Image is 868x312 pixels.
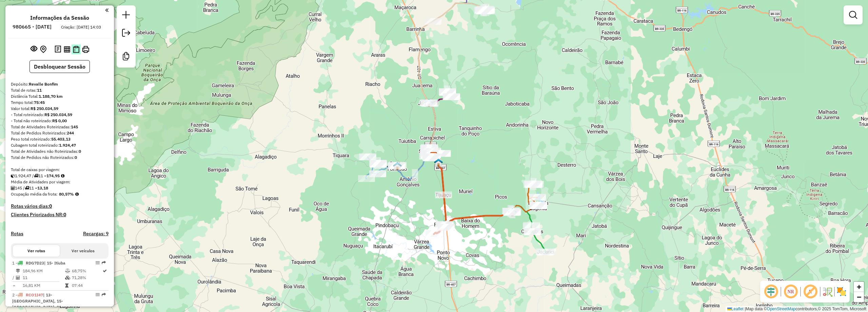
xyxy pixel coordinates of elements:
span: Ocupação média da frota: [11,191,58,197]
strong: 1.188,70 km [39,94,63,99]
i: Total de rotas [25,186,29,190]
h4: Rotas vários dias: [11,203,108,209]
strong: 75:45 [34,100,45,105]
img: SENHOR DO BONFIM [434,158,443,167]
strong: 0 [49,203,52,209]
span: 1 - [12,260,65,265]
span: RCO1I47 [26,292,43,297]
strong: 174,95 [46,173,60,178]
td: 16,81 KM [22,282,65,289]
div: Total de Atividades não Roteirizadas: [11,148,108,154]
strong: 145 [71,124,78,129]
button: Imprimir Rotas [81,44,91,54]
span: + [857,282,861,291]
a: Nova sessão e pesquisa [119,8,133,23]
a: Exibir filtros [846,8,860,22]
i: Meta Caixas/viagem: 1,00 Diferença: 173,95 [61,174,64,178]
h6: 980665 - [DATE] [13,24,52,30]
div: Total de Pedidos não Roteirizados: [11,154,108,161]
i: Total de Atividades [16,276,20,280]
a: Zoom out [854,292,864,302]
button: Visualizar relatório de Roteirização [62,44,72,54]
h4: Clientes Priorizados NR: [11,212,108,218]
span: Exibir rótulo [802,283,818,300]
button: Logs desbloquear sessão [53,44,62,55]
em: Opções [96,261,100,265]
strong: 1.924,47 [59,143,76,148]
td: = [12,282,16,289]
i: Tempo total em rota [65,283,68,288]
button: Ver veículos [60,245,106,257]
i: % de utilização da cubagem [65,276,70,280]
strong: 11 [37,88,42,93]
i: Rota otimizada [103,269,107,273]
div: Total de caixas por viagem: [11,167,108,173]
strong: 55.403,13 [51,136,71,142]
em: Rota exportada [102,261,106,265]
td: 71,28% [72,274,102,281]
h4: Informações da Sessão [30,15,89,21]
div: Total de Pedidos Roteirizados: [11,130,108,136]
a: Zoom in [854,282,864,292]
button: Centralizar mapa no depósito ou ponto de apoio [39,44,48,55]
img: ITIUBA [508,208,517,217]
div: Valor total: [11,106,108,112]
div: Depósito: [11,81,108,87]
i: Distância Total [16,269,20,273]
a: Exportar sessão [119,26,133,41]
a: Rotas [11,231,23,237]
div: 145 / 11 = [11,185,108,191]
span: | [745,307,746,311]
td: 184,96 KM [22,268,65,274]
div: Map data © contributors,© 2025 TomTom, Microsoft [726,306,868,312]
a: Clique aqui para minimizar o painel [105,6,108,14]
span: − [857,293,861,301]
strong: Revalle Bonfim [29,81,58,87]
strong: 0 [79,149,81,154]
img: Revalle Bonfim [429,152,438,161]
button: Desbloquear Sessão [29,60,90,73]
img: JAGUARARI [425,98,433,107]
button: Ver rotas [13,245,60,257]
td: 11 [22,274,65,281]
div: - Total roteirizado: [11,112,108,118]
td: / [12,274,16,281]
strong: 0 [63,212,66,218]
span: RDG7D23 [26,260,44,265]
a: Criar modelo [119,50,133,65]
img: Exibir/Ocultar setores [836,286,847,297]
strong: 0 [75,155,77,160]
strong: R$ 0,00 [52,118,67,123]
span: Ocultar deslocamento [763,283,779,300]
div: Total de Atividades Roteirizadas: [11,124,108,130]
div: Tempo total: [11,99,108,106]
div: 1.924,47 / 11 = [11,173,108,179]
div: Criação: [DATE] 14:03 [58,24,104,30]
div: Distância Total: [11,93,108,99]
div: - Total não roteirizado: [11,118,108,124]
div: Total de rotas: [11,87,108,93]
strong: R$ 250.034,59 [31,106,58,111]
div: Cubagem total roteirizado: [11,142,108,148]
strong: 13,18 [37,185,48,190]
i: Total de Atividades [11,186,15,190]
img: Fluxo de ruas [822,286,833,297]
em: Opções [96,293,100,297]
a: OpenStreetMap [767,307,796,311]
div: Peso total roteirizado: [11,136,108,142]
i: Total de rotas [34,174,38,178]
img: CAMPO FORMOSO [393,162,402,170]
strong: R$ 250.034,59 [44,112,72,117]
button: Exibir sessão original [29,44,39,55]
span: Ocultar NR [783,283,799,300]
img: FILADELFIA [440,220,449,229]
em: Rota exportada [102,293,106,297]
td: 07:44 [72,282,102,289]
td: 68,75% [72,268,102,274]
h4: Recargas: 9 [83,231,108,237]
a: Leaflet [727,307,744,311]
div: Média de Atividades por viagem: [11,179,108,185]
strong: 244 [67,130,74,135]
button: Visualizar Romaneio [72,44,81,54]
